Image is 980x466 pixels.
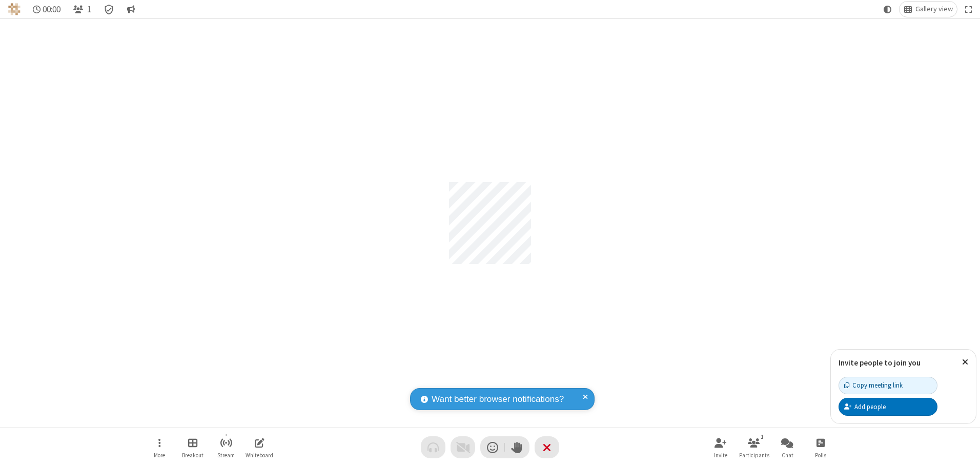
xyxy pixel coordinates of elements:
[839,377,937,394] button: Copy meeting link
[772,433,803,462] button: Open chat
[480,436,505,458] button: Send a reaction
[705,433,736,462] button: Invite participants (Alt+I)
[244,433,275,462] button: Open shared whiteboard
[8,3,21,15] img: QA Selenium DO NOT DELETE OR CHANGE
[535,436,559,458] button: End or leave meeting
[844,380,903,390] div: Copy meeting link
[432,393,564,406] span: Want better browser notifications?
[87,5,91,14] span: 1
[29,2,65,17] div: Timer
[915,5,953,13] span: Gallery view
[815,452,826,458] span: Polls
[505,436,529,458] button: Raise hand
[451,436,475,458] button: Video
[122,2,139,17] button: Conversation
[961,2,976,17] button: Fullscreen
[839,398,937,415] button: Add people
[177,433,208,462] button: Manage Breakout Rooms
[182,452,203,458] span: Breakout
[714,452,727,458] span: Invite
[954,350,976,375] button: Close popover
[739,452,769,458] span: Participants
[782,452,793,458] span: Chat
[805,433,836,462] button: Open poll
[217,452,235,458] span: Stream
[839,358,921,368] label: Invite people to join you
[99,2,119,17] div: Meeting details Encryption enabled
[246,452,273,458] span: Whiteboard
[69,2,95,17] button: Open participant list
[758,432,767,441] div: 1
[900,2,957,17] button: Change layout
[154,452,165,458] span: More
[43,5,60,14] span: 00:00
[880,2,896,17] button: Using system theme
[421,436,445,458] button: Audio problem - check your Internet connection or call by phone
[211,433,241,462] button: Start streaming
[739,433,769,462] button: Open participant list
[144,433,175,462] button: Open menu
